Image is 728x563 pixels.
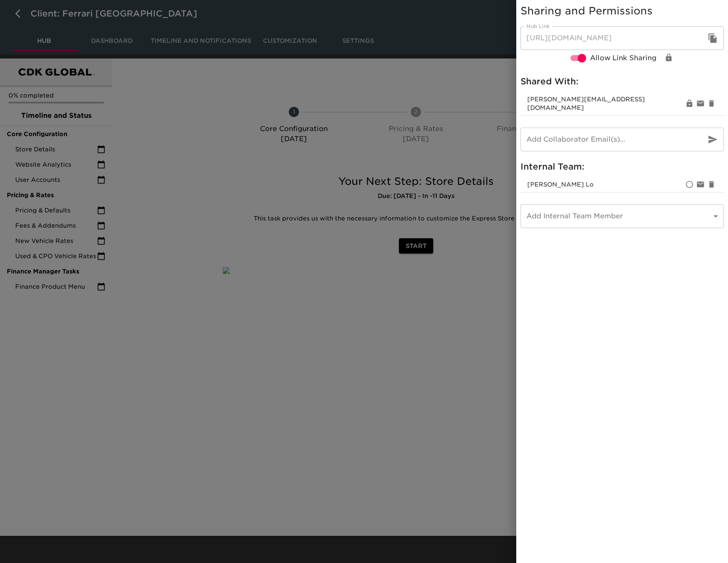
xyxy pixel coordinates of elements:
div: ​ [520,204,724,228]
div: Disable notifications for kevin.lo@roadster.com [695,179,706,190]
h5: Sharing and Permissions [520,4,724,18]
div: Set as primay account owner [684,179,695,190]
h6: Internal Team: [520,160,724,173]
span: [PERSON_NAME][EMAIL_ADDRESS][DOMAIN_NAME] [527,95,684,112]
span: kevin.lo@roadster.com [527,181,594,188]
div: Remove kevin.lo@roadster.com [706,179,717,190]
div: Remove eddie@ferrarisouthbay.com [706,98,717,109]
div: Resend invite email to eddie@ferrarisouthbay.com [695,98,706,109]
div: Change View/Edit Permissions for eddie@ferrarisouthbay.com [684,98,695,109]
span: Allow Link Sharing [590,53,656,63]
h6: Shared With: [520,75,724,88]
